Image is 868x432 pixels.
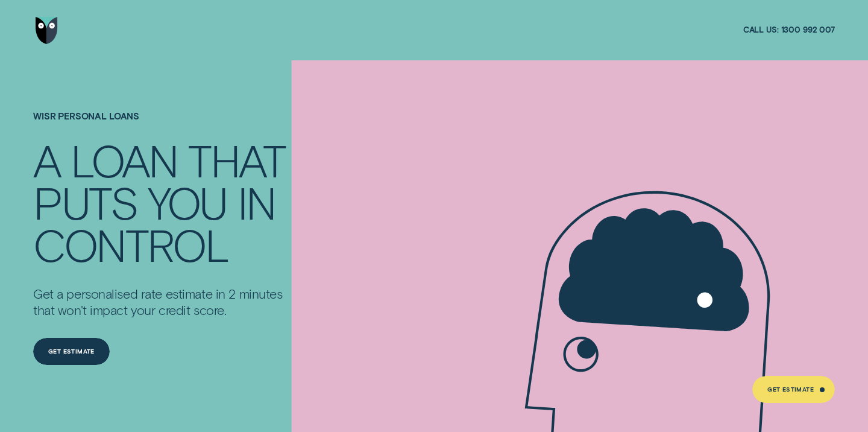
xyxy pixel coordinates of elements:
div: YOU [148,181,227,223]
div: CONTROL [33,223,228,265]
a: Call us:1300 992 007 [743,25,835,35]
div: A [33,139,60,181]
h1: Wisr Personal Loans [33,111,294,139]
a: Get Estimate [752,376,835,403]
p: Get a personalised rate estimate in 2 minutes that won't impact your credit score. [33,285,294,318]
div: IN [237,181,275,223]
span: 1300 992 007 [781,25,835,35]
div: THAT [188,139,285,181]
img: Wisr [36,17,58,44]
div: PUTS [33,181,137,223]
a: Get Estimate [33,338,110,365]
h4: A LOAN THAT PUTS YOU IN CONTROL [33,139,294,265]
span: Call us: [743,25,779,35]
div: LOAN [71,139,178,181]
